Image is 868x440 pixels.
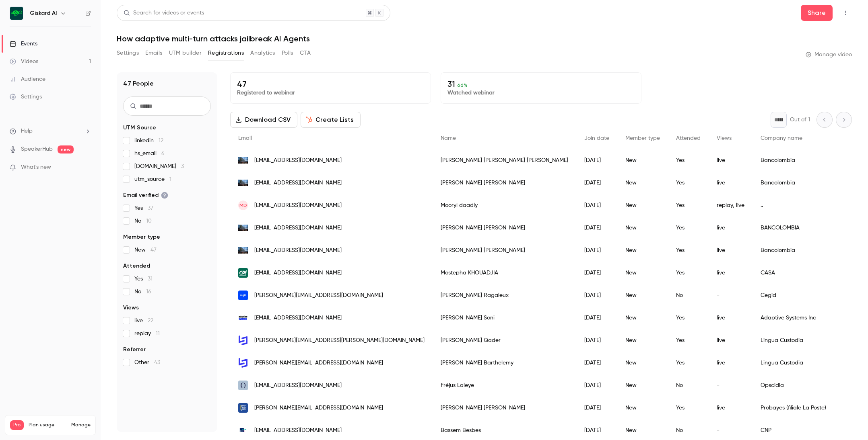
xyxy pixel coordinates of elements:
div: New [617,329,668,352]
div: live [709,172,753,194]
span: Other [134,358,160,366]
div: Yes [668,329,709,352]
div: New [617,239,668,262]
div: live [709,329,753,352]
button: Polls [282,47,293,59]
section: facet-groups [123,124,211,366]
div: replay, live [709,194,753,217]
span: Attended [123,262,150,270]
div: Lingua Custodia [753,352,856,374]
span: [EMAIL_ADDRESS][DOMAIN_NAME] [254,269,342,277]
span: [EMAIL_ADDRESS][DOMAIN_NAME] [254,246,342,255]
span: [EMAIL_ADDRESS][DOMAIN_NAME] [254,156,342,165]
div: Videos [10,57,38,65]
div: Events [10,40,37,48]
div: Yes [668,172,709,194]
div: [DATE] [576,149,617,172]
div: New [617,149,668,172]
div: [DATE] [576,194,617,217]
div: [DATE] [576,374,617,397]
button: UTM builder [169,47,202,59]
div: Bancolombia [753,149,856,172]
img: kmblabs.com [238,291,248,300]
img: adaptivesystemsinc.com [238,313,248,323]
div: [DATE] [576,262,617,284]
div: Yes [668,239,709,262]
div: [DATE] [576,284,617,307]
p: 47 [237,79,424,89]
span: 1 [169,176,171,182]
h1: How adaptive multi-turn attacks jailbreak AI Agents [117,34,852,43]
span: Company name [761,135,802,141]
div: [PERSON_NAME] [PERSON_NAME] [433,397,576,419]
span: [EMAIL_ADDRESS][DOMAIN_NAME] [254,201,342,210]
div: Yes [668,194,709,217]
div: Yes [668,217,709,239]
img: Giskard AI [10,7,23,20]
button: Registrations [208,47,244,59]
span: [DOMAIN_NAME] [134,162,184,170]
div: [PERSON_NAME] Ragaleux [433,284,576,307]
div: live [709,239,753,262]
div: - [709,374,753,397]
div: Yes [668,307,709,329]
div: live [709,262,753,284]
span: Email verified [123,191,168,199]
img: bancolombia.com.co [238,180,248,186]
img: cnp.fr [238,426,248,435]
img: linguacustodia.com [238,336,248,345]
div: - [709,284,753,307]
div: No [668,374,709,397]
button: Emails [145,47,162,59]
span: No [134,217,152,225]
span: 43 [154,360,160,365]
span: 10 [146,218,152,224]
span: [PERSON_NAME][EMAIL_ADDRESS][DOMAIN_NAME] [254,404,383,412]
div: [DATE] [576,307,617,329]
span: [PERSON_NAME][EMAIL_ADDRESS][PERSON_NAME][DOMAIN_NAME] [254,336,425,345]
span: 22 [148,318,153,323]
span: New [134,246,157,254]
div: Fréjus Laleye [433,374,576,397]
div: Audience [10,75,45,83]
span: [EMAIL_ADDRESS][DOMAIN_NAME] [254,381,342,390]
div: [PERSON_NAME] Qader [433,329,576,352]
div: [DATE] [576,352,617,374]
div: live [709,217,753,239]
div: live [709,352,753,374]
h1: 47 People [123,79,154,88]
img: bancolombia.com.co [238,247,248,254]
span: Yes [134,275,153,283]
span: new [58,145,74,153]
img: probayes.com [238,403,248,413]
div: Mooryl daadly [433,194,576,217]
div: live [709,397,753,419]
span: UTM Source [123,124,156,132]
span: 16 [146,289,151,295]
div: New [617,284,668,307]
button: Create Lists [301,112,361,128]
span: linkedin [134,137,163,145]
div: [PERSON_NAME] Barthelemy [433,352,576,374]
div: Adaptive Systems Inc [753,307,856,329]
a: Manage [71,422,91,428]
div: [DATE] [576,239,617,262]
span: [EMAIL_ADDRESS][DOMAIN_NAME] [254,224,342,232]
span: 3 [181,164,184,169]
div: Settings [10,93,42,101]
span: Email [238,135,252,141]
p: Registered to webinar [237,89,424,97]
span: replay [134,329,160,338]
img: linguacustodia.com [238,358,248,368]
div: CASA [753,262,856,284]
div: New [617,172,668,194]
img: credit-agricole-sa.fr [238,268,248,278]
div: New [617,397,668,419]
li: help-dropdown-opener [10,127,91,135]
div: live [709,307,753,329]
span: [EMAIL_ADDRESS][DOMAIN_NAME] [254,179,342,187]
span: Views [123,304,139,312]
div: [DATE] [576,172,617,194]
div: New [617,194,668,217]
iframe: Noticeable Trigger [81,164,91,171]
